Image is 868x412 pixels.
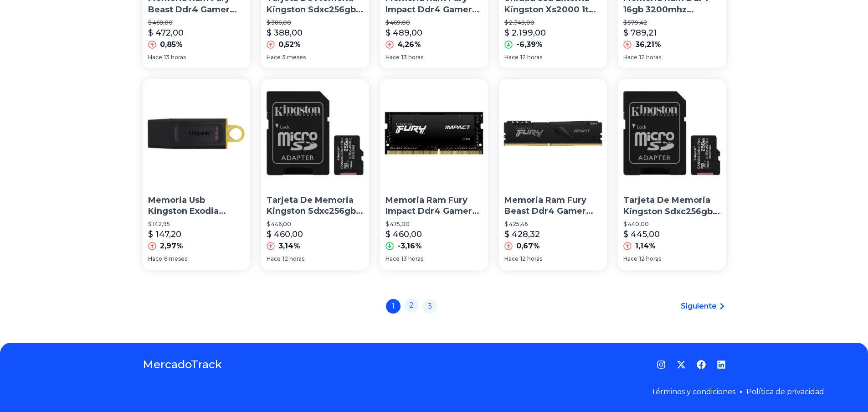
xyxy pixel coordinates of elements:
[618,79,726,270] a: Tarjeta De Memoria Kingston Sdxc256gb Canvas Select PlusTarjeta De Memoria Kingston Sdxc256gb Can...
[635,241,656,252] p: 1,14%
[520,54,542,61] span: 12 horas
[385,19,483,26] p: $ 469,00
[397,241,422,252] p: -3,16%
[278,39,301,50] p: 0,52%
[504,221,601,228] p: $ 425,46
[148,19,245,26] p: $ 468,00
[385,255,400,263] span: Hace
[267,221,364,228] p: $ 446,00
[148,54,162,61] span: Hace
[148,195,245,217] p: Memoria Usb Kingston Exodia 128gb Tipo A Negra Full
[385,195,483,217] p: Memoria Ram Fury Impact Ddr4 Gamer Color Negro 8gb 1 Kingston Kf432s20ib/8
[623,228,660,241] p: $ 445,00
[143,357,222,372] a: MercadoTrack
[504,228,540,241] p: $ 428,32
[282,54,306,61] span: 5 meses
[267,228,303,241] p: $ 460,00
[160,39,183,50] p: 0,85%
[143,79,251,187] img: Memoria Usb Kingston Exodia 128gb Tipo A Negra Full
[160,241,183,252] p: 2,97%
[499,79,607,187] img: Memoria Ram Fury Beast Ddr4 Gamer Color Negro 8gb 1 Kingston Kf432c16bb/8
[267,54,281,61] span: Hace
[623,221,720,228] p: $ 440,00
[639,255,661,263] span: 12 horas
[504,26,546,39] p: $ 2.199,00
[267,19,364,26] p: $ 386,00
[261,79,369,270] a: Tarjeta De Memoria Kingston Sdxc256gb Canvas Select PlusTarjeta De Memoria Kingston Sdxc256gb Can...
[261,79,369,187] img: Tarjeta De Memoria Kingston Sdxc256gb Canvas Select Plus
[681,301,726,312] a: Siguiente
[267,26,303,39] p: $ 388,00
[278,241,300,252] p: 3,14%
[516,39,543,50] p: -6,39%
[385,228,422,241] p: $ 460,00
[385,221,483,228] p: $ 475,00
[651,387,735,396] a: Términos y condiciones
[380,79,488,270] a: Memoria Ram Fury Impact Ddr4 Gamer Color Negro 8gb 1 Kingston Kf432s20ib/8Memoria Ram Fury Impact...
[267,195,364,217] p: Tarjeta De Memoria Kingston Sdxc256gb Canvas Select Plus
[746,387,824,396] a: Política de privacidad
[639,54,661,61] span: 12 horas
[504,54,519,61] span: Hace
[397,39,421,50] p: 4,26%
[380,79,488,187] img: Memoria Ram Fury Impact Ddr4 Gamer Color Negro 8gb 1 Kingston Kf432s20ib/8
[148,228,181,241] p: $ 147,20
[385,26,422,39] p: $ 489,00
[401,255,423,263] span: 13 horas
[717,360,726,369] a: LinkedIn
[623,255,637,263] span: Hace
[282,255,304,263] span: 12 horas
[404,298,419,313] a: 2
[148,26,184,39] p: $ 472,00
[520,255,542,263] span: 12 horas
[499,79,607,270] a: Memoria Ram Fury Beast Ddr4 Gamer Color Negro 8gb 1 Kingston Kf432c16bb/8Memoria Ram Fury Beast D...
[504,19,601,26] p: $ 2.349,00
[623,195,720,217] p: Tarjeta De Memoria Kingston Sdxc256gb Canvas Select Plus
[657,360,666,369] a: Instagram
[623,26,657,39] p: $ 789,21
[385,54,400,61] span: Hace
[401,54,423,61] span: 13 horas
[516,241,540,252] p: 0,67%
[623,54,637,61] span: Hace
[267,255,281,263] span: Hace
[422,299,437,314] a: 3
[148,255,162,263] span: Hace
[148,221,245,228] p: $ 142,95
[164,54,186,61] span: 13 horas
[677,360,686,369] a: Twitter
[681,301,717,312] span: Siguiente
[143,79,251,270] a: Memoria Usb Kingston Exodia 128gb Tipo A Negra FullMemoria Usb Kingston Exodia 128gb Tipo A Negra...
[164,255,187,263] span: 6 meses
[504,195,601,217] p: Memoria Ram Fury Beast Ddr4 Gamer Color Negro 8gb 1 Kingston Kf432c16bb/8
[504,255,519,263] span: Hace
[635,39,661,50] p: 36,21%
[623,19,720,26] p: $ 579,42
[697,360,706,369] a: Facebook
[618,79,726,187] img: Tarjeta De Memoria Kingston Sdxc256gb Canvas Select Plus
